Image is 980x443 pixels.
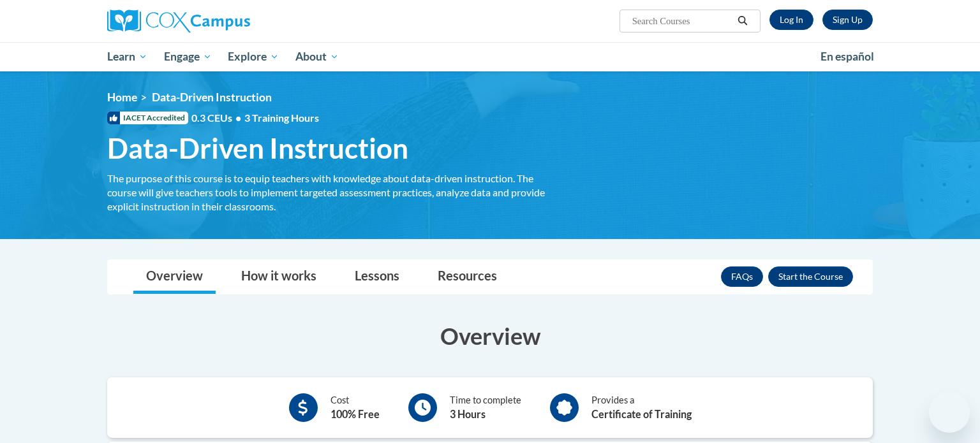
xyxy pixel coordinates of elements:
[768,266,853,287] button: Enroll
[228,260,329,294] a: How it works
[342,260,412,294] a: Lessons
[591,393,692,422] div: Provides a
[769,10,813,30] a: Log In
[107,10,350,33] a: Cox Campus
[721,266,763,287] a: FAQs
[295,49,339,64] span: About
[733,13,752,29] button: Search
[330,393,380,422] div: Cost
[99,42,156,71] a: Learn
[107,320,873,352] h3: Overview
[287,42,347,71] a: About
[107,131,408,165] span: Data-Driven Instruction
[152,91,272,104] span: Data-Driven Instruction
[450,393,521,422] div: Time to complete
[822,10,873,30] a: Register
[107,10,250,33] img: Cox Campus
[133,260,216,294] a: Overview
[244,112,319,124] span: 3 Training Hours
[164,49,212,64] span: Engage
[330,408,380,420] b: 100% Free
[631,13,733,29] input: Search Courses
[929,392,970,433] iframe: Button to launch messaging window
[812,43,882,70] a: En español
[425,260,510,294] a: Resources
[107,112,188,124] span: IACET Accredited
[591,408,692,420] b: Certificate of Training
[191,111,319,125] span: 0.3 CEUs
[156,42,220,71] a: Engage
[107,171,547,214] div: The purpose of this course is to equip teachers with knowledge about data-driven instruction. The...
[219,42,287,71] a: Explore
[228,49,279,64] span: Explore
[450,408,486,420] b: 3 Hours
[107,49,147,64] span: Learn
[820,50,874,63] span: En español
[88,42,892,71] div: Main menu
[235,112,241,124] span: •
[107,91,137,104] a: Home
